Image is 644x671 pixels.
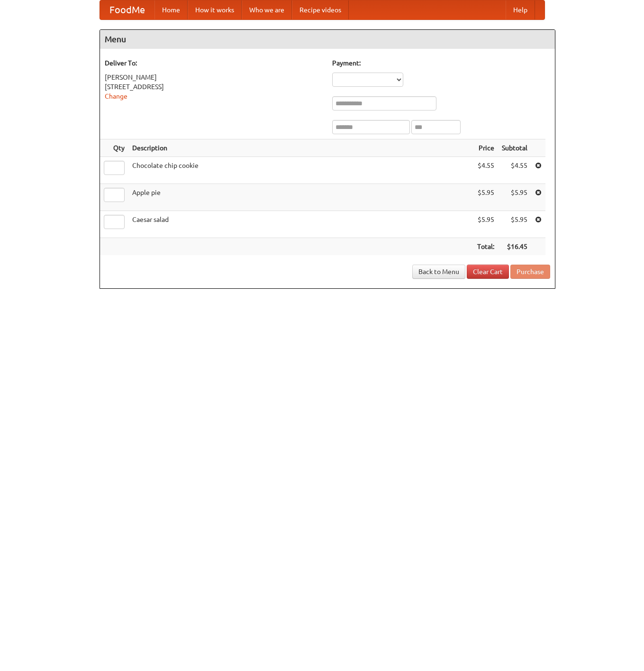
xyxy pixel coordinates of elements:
[128,139,473,157] th: Description
[510,265,550,279] button: Purchase
[473,211,498,238] td: $5.95
[188,0,242,19] a: How it works
[498,157,531,184] td: $4.55
[100,0,154,19] a: FoodMe
[105,58,323,68] h5: Deliver To:
[473,157,498,184] td: $4.55
[498,211,531,238] td: $5.95
[473,184,498,211] td: $5.95
[242,0,292,19] a: Who we are
[105,92,127,100] a: Change
[473,139,498,157] th: Price
[498,184,531,211] td: $5.95
[412,265,465,279] a: Back to Menu
[105,73,323,82] div: [PERSON_NAME]
[128,184,473,211] td: Apple pie
[498,139,531,157] th: Subtotal
[506,0,535,19] a: Help
[128,157,473,184] td: Chocolate chip cookie
[332,58,550,68] h5: Payment:
[467,265,509,279] a: Clear Cart
[105,82,323,92] div: [STREET_ADDRESS]
[154,0,188,19] a: Home
[292,0,349,19] a: Recipe videos
[498,238,531,256] th: $16.45
[100,30,555,49] h4: Menu
[128,211,473,238] td: Caesar salad
[473,238,498,256] th: Total:
[100,139,128,157] th: Qty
